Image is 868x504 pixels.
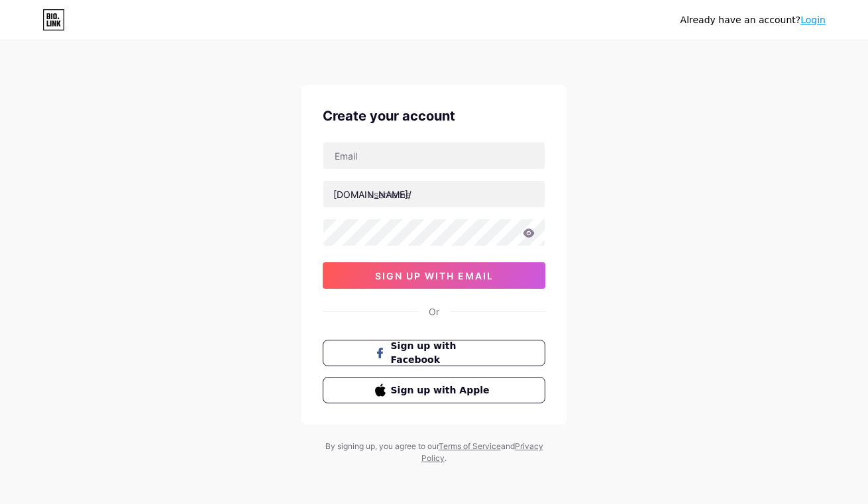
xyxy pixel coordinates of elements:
[429,305,439,319] div: Or
[375,270,494,281] span: sign up with email
[680,13,826,27] div: Already have an account?
[800,15,826,25] a: Login
[323,142,545,169] input: Email
[391,339,494,367] span: Sign up with Facebook
[323,340,545,366] button: Sign up with Facebook
[439,441,501,451] a: Terms of Service
[323,106,545,126] div: Create your account
[323,262,545,289] button: sign up with email
[323,181,545,207] input: username
[333,187,411,201] div: [DOMAIN_NAME]/
[323,377,545,403] button: Sign up with Apple
[321,440,547,464] div: By signing up, you agree to our and .
[391,383,494,397] span: Sign up with Apple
